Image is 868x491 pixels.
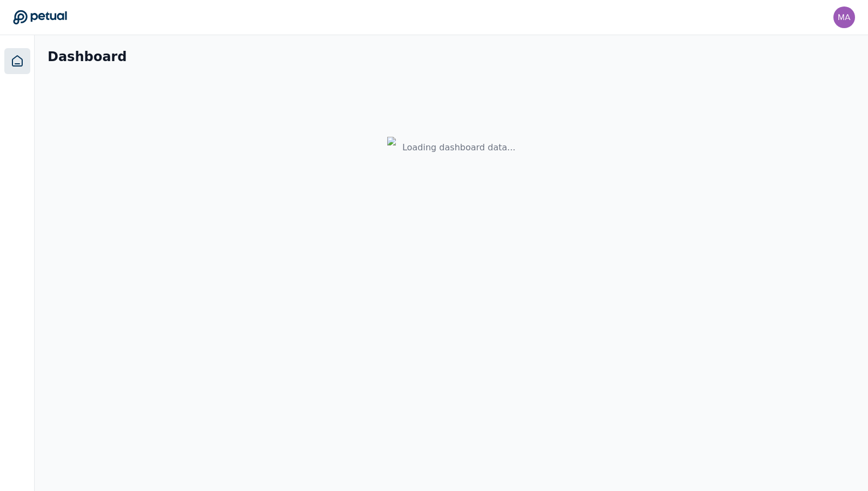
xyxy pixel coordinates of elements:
a: Go to Dashboard [13,10,67,25]
img: Logo [387,137,398,158]
img: mathias.ward@klaviyo.com [833,6,855,28]
a: Dashboard [4,48,30,74]
h1: Dashboard [48,48,127,65]
div: Loading dashboard data... [402,141,515,154]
